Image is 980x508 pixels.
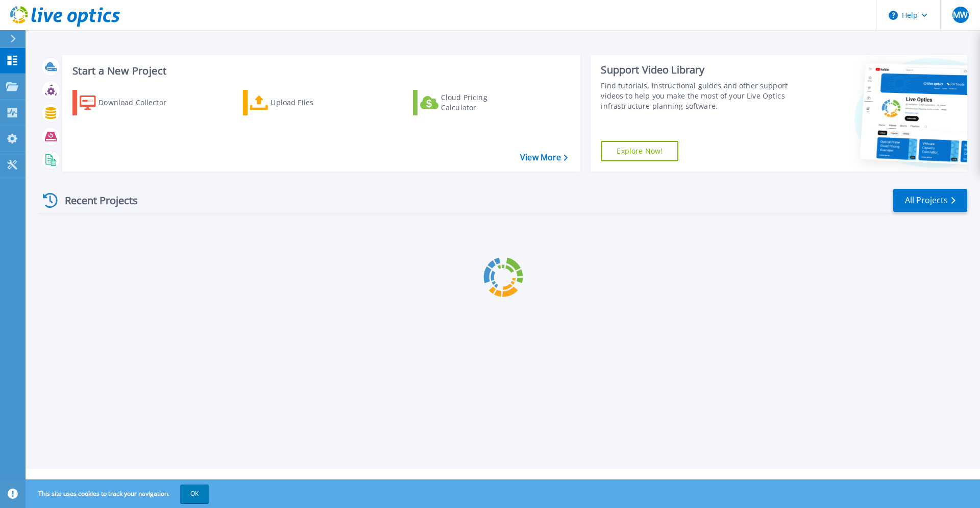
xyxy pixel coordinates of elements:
[72,65,568,77] h3: Start a New Project
[441,92,523,113] div: Cloud Pricing Calculator
[271,92,352,113] div: Upload Files
[99,92,180,113] div: Download Collector
[893,189,967,212] a: All Projects
[520,153,568,162] a: View More
[953,11,968,19] span: MW
[39,188,152,213] div: Recent Projects
[180,485,209,503] button: OK
[601,141,678,161] a: Explore Now!
[28,485,209,503] span: This site uses cookies to track your navigation.
[243,90,357,115] a: Upload Files
[72,90,186,115] a: Download Collector
[601,63,793,77] div: Support Video Library
[413,90,527,115] a: Cloud Pricing Calculator
[601,81,793,111] div: Find tutorials, instructional guides and other support videos to help you make the most of your L...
